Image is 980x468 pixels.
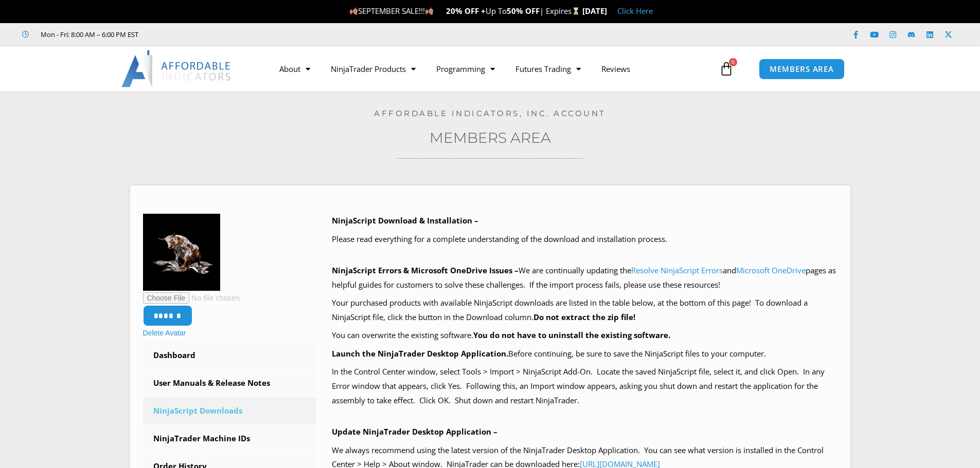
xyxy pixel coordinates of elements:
a: Members Area [430,129,551,146]
p: You can overwrite the existing software. [332,328,838,343]
strong: [DATE] [582,6,607,16]
a: Futures Trading [505,57,591,81]
span: MEMBERS AREA [770,65,834,73]
a: Click Here [617,6,653,16]
a: Affordable Indicators, Inc. Account [374,108,606,118]
a: Delete Avatar [143,329,186,337]
span: SEPTEMBER SALE!!! Up To | Expires [349,6,582,16]
b: NinjaScript Download & Installation – [332,215,478,226]
img: 🍂 [425,7,433,15]
img: LogoAI | Affordable Indicators – NinjaTrader [121,50,232,87]
img: 🍂 [350,7,358,15]
img: ⌛ [572,7,580,15]
nav: Menu [269,57,717,81]
a: Programming [426,57,505,81]
span: Mon - Fri: 8:00 AM – 6:00 PM EST [38,28,138,41]
a: Microsoft OneDrive [736,265,806,275]
strong: 50% OFF [507,6,540,16]
a: About [269,57,320,81]
p: Your purchased products with available NinjaScript downloads are listed in the table below, at th... [332,296,838,325]
a: Resolve NinjaScript Errors [631,265,723,275]
p: In the Control Center window, select Tools > Import > NinjaScript Add-On. Locate the saved NinjaS... [332,365,838,408]
a: User Manuals & Release Notes [143,370,317,397]
a: NinjaTrader Products [320,57,426,81]
span: 0 [729,58,737,66]
a: NinjaTrader Machine IDs [143,425,317,452]
b: Update NinjaTrader Desktop Application – [332,426,497,437]
img: Bull-150x150.png [143,214,220,291]
p: Before continuing, be sure to save the NinjaScript files to your computer. [332,347,838,361]
a: NinjaScript Downloads [143,398,317,424]
p: We are continually updating the and pages as helpful guides for customers to solve these challeng... [332,264,838,292]
strong: 20% OFF + [446,6,486,16]
b: Launch the NinjaTrader Desktop Application. [332,348,508,359]
p: Please read everything for a complete understanding of the download and installation process. [332,232,838,247]
a: 0 [704,54,749,84]
b: Do not extract the zip file! [533,312,635,322]
a: Reviews [591,57,640,81]
a: MEMBERS AREA [759,59,845,80]
iframe: Customer reviews powered by Trustpilot [153,29,307,40]
b: You do not have to uninstall the existing software. [473,330,670,340]
b: NinjaScript Errors & Microsoft OneDrive Issues – [332,265,519,275]
a: Dashboard [143,342,317,369]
